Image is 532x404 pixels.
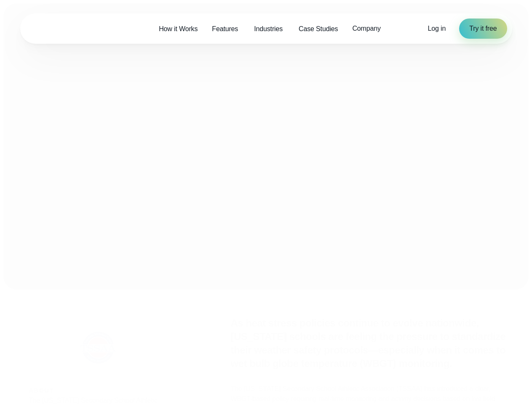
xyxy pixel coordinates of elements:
[352,24,380,34] span: Company
[254,24,283,34] span: Industries
[469,24,497,34] span: Try it free
[291,20,345,37] a: Case Studies
[159,24,198,34] span: How it Works
[212,24,238,34] span: Features
[152,20,205,37] a: How it Works
[299,24,338,34] span: Case Studies
[428,24,446,34] a: Log in
[428,25,446,32] span: Log in
[459,19,507,39] a: Try it free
